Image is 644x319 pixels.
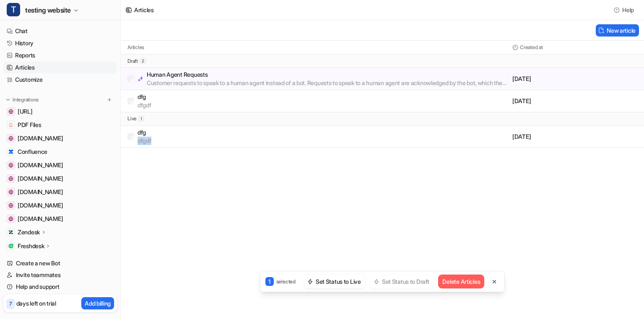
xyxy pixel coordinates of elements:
p: Articles [127,44,144,51]
p: selected [276,278,296,285]
p: 7 [9,300,12,308]
p: live [127,115,137,122]
img: expand menu [5,97,11,103]
span: [DOMAIN_NAME] [18,134,63,143]
a: Articles [3,62,117,73]
a: www.eesel.ai[URL] [3,106,117,117]
p: Zendesk [18,228,40,236]
a: nri3pl.com[DOMAIN_NAME] [3,200,117,211]
img: menu_add.svg [106,97,112,103]
span: 1 [138,116,144,122]
span: testing website [25,4,71,16]
img: Confluence [8,149,13,154]
a: ConfluenceConfluence [3,146,117,158]
p: Integrations [13,96,39,103]
p: dfg [138,128,151,137]
span: [DOMAIN_NAME] [18,161,63,169]
p: Freshdesk [18,242,44,250]
a: Help and support [3,281,117,293]
img: Zendesk [8,230,13,235]
span: [DOMAIN_NAME] [18,215,63,223]
span: [URL] [18,107,33,116]
p: days left on trial [16,299,56,308]
img: support.bikesonline.com.au [8,163,13,168]
span: [DOMAIN_NAME] [18,188,63,196]
img: www.eesel.ai [8,109,13,114]
img: www.cardekho.com [8,189,13,195]
button: Delete Articles [438,275,484,288]
a: www.cardekho.com[DOMAIN_NAME] [3,186,117,198]
a: Chat [3,25,117,37]
p: 1 [265,277,274,286]
span: 2 [140,58,146,64]
a: Reports [3,49,117,61]
p: Human Agent Requests [147,70,509,79]
a: Customize [3,74,117,86]
a: example.com[DOMAIN_NAME] [3,173,117,184]
a: support.coursiv.io[DOMAIN_NAME] [3,132,117,144]
img: example.com [8,176,13,181]
a: PDF FilesPDF Files [3,119,117,131]
span: T [7,3,20,16]
img: Freshdesk [8,244,13,249]
img: careers-nri3pl.com [8,216,13,221]
span: [DOMAIN_NAME] [18,174,63,183]
img: PDF Files [8,122,13,127]
p: draft [127,58,138,65]
button: Set Status to Live [304,275,365,288]
button: Integrations [3,96,41,104]
p: [DATE] [512,97,637,105]
img: nri3pl.com [8,203,13,208]
p: dfg [138,93,151,101]
a: careers-nri3pl.com[DOMAIN_NAME] [3,213,117,225]
button: Set Status to Draft [370,275,434,288]
img: support.coursiv.io [8,136,13,141]
a: History [3,37,117,49]
button: New article [596,24,639,36]
p: Customer requests to speak to a human agent instead of a bot. Requests to speak to a human agent ... [147,79,509,87]
button: Add billing [81,297,114,309]
a: Invite teammates [3,269,117,281]
div: Articles [134,5,154,14]
button: Help [611,4,637,16]
p: dfgdf [138,101,151,109]
p: Created at [520,44,543,51]
span: PDF Files [18,121,41,129]
p: Add billing [85,299,111,308]
a: Create a new Bot [3,257,117,269]
a: support.bikesonline.com.au[DOMAIN_NAME] [3,159,117,171]
p: [DATE] [512,75,637,83]
p: [DATE] [512,132,637,141]
p: dfgdf [138,137,151,145]
span: Confluence [18,148,47,156]
span: [DOMAIN_NAME] [18,201,63,210]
